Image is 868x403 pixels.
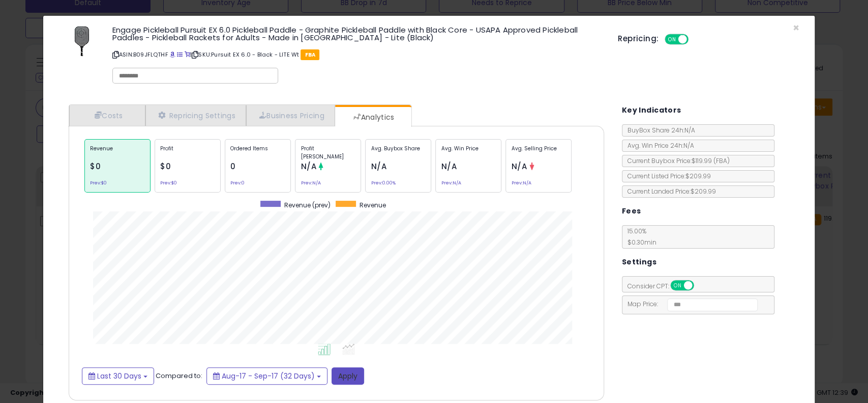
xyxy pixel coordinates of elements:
small: Prev: 0 [230,181,245,184]
span: OFF [692,281,708,290]
span: $119.99 [692,156,730,165]
small: Prev: $0 [90,181,107,184]
a: BuyBox page [170,50,175,59]
small: Prev: N/A [301,181,320,184]
h5: Fees [622,205,641,218]
small: Prev: N/A [441,181,461,184]
span: N/A [301,161,316,172]
p: Avg. Buybox Share [371,145,426,160]
h5: Key Indicators [622,104,681,117]
span: ON [666,35,678,44]
span: $0.30 min [622,238,656,247]
span: Current Buybox Price: [622,156,730,165]
span: 0 [230,161,236,172]
p: Avg. Selling Price [511,145,566,160]
span: Revenue (prev) [284,201,331,209]
span: Revenue [360,201,386,209]
p: Ordered Items [230,145,285,160]
a: Repricing Settings [145,105,246,126]
h5: Repricing: [618,35,659,43]
span: Current Listed Price: $209.99 [622,172,711,180]
h3: Engage Pickleball Pursuit EX 6.0 Pickleball Paddle - Graphite Pickleball Paddle with Black Core -... [112,26,603,41]
span: N/A [441,161,457,172]
a: All offer listings [177,50,183,59]
button: Apply [332,367,364,385]
a: Costs [69,105,145,126]
span: $0 [160,161,171,172]
span: Aug-17 - Sep-17 (32 Days) [222,371,315,381]
p: Avg. Win Price [441,145,496,160]
img: 31QZMiSosrL._SL60_.jpg [74,26,89,57]
p: Profit [PERSON_NAME] [301,145,355,160]
span: Map Price: [622,300,758,308]
p: Revenue [90,145,145,160]
span: N/A [511,161,527,172]
span: ON [671,281,684,290]
span: Last 30 Days [97,371,141,381]
p: Profit [160,145,215,160]
span: OFF [687,35,703,44]
p: ASIN: B09JFLQTHF | SKU: Pursuit EX 6.0 - Black - LITE Wt [112,46,603,63]
small: Prev: N/A [511,181,531,184]
span: N/A [371,161,386,172]
span: Compared to: [156,370,202,380]
small: Prev: $0 [160,181,177,184]
h5: Settings [622,256,656,268]
span: $0 [90,161,101,172]
span: BuyBox Share 24h: N/A [622,126,695,135]
a: Analytics [335,107,410,127]
small: Prev: 0.00% [371,181,395,184]
span: ( FBA ) [713,156,730,165]
span: 15.00 % [622,227,656,247]
span: FBA [301,49,319,60]
a: Business Pricing [246,105,335,126]
span: Avg. Win Price 24h: N/A [622,141,694,150]
span: Current Landed Price: $209.99 [622,187,716,196]
span: Consider CPT: [622,282,707,290]
a: Your listing only [185,50,190,59]
span: × [793,20,799,35]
